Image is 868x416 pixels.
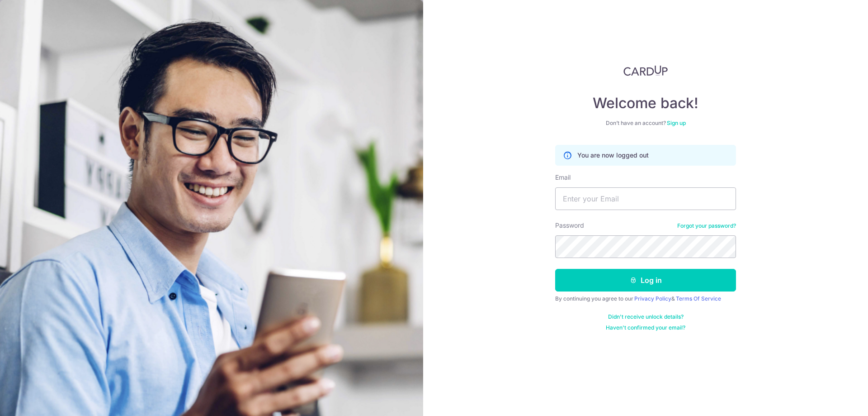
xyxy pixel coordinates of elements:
[623,65,668,76] img: CardUp Logo
[577,151,649,160] p: You are now logged out
[555,94,736,112] h4: Welcome back!
[555,120,736,127] div: Don’t have an account?
[606,324,685,331] a: Haven't confirmed your email?
[555,295,736,302] div: By continuing you agree to our &
[677,222,736,230] a: Forgot your password?
[608,313,684,320] a: Didn't receive unlock details?
[667,120,686,126] a: Sign up
[634,295,671,302] a: Privacy Policy
[555,187,736,210] input: Enter your Email
[555,173,571,182] label: Email
[676,295,721,302] a: Terms Of Service
[555,269,736,292] button: Log in
[555,221,584,230] label: Password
